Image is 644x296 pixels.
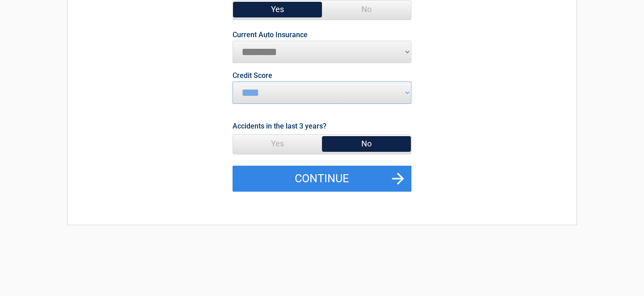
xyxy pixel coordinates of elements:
[233,0,322,18] span: Yes
[233,135,322,153] span: Yes
[233,120,326,132] label: Accidents in the last 3 years?
[233,166,411,192] button: Continue
[322,135,411,153] span: No
[233,72,272,79] label: Credit Score
[233,31,308,39] label: Current Auto Insurance
[322,0,411,18] span: No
